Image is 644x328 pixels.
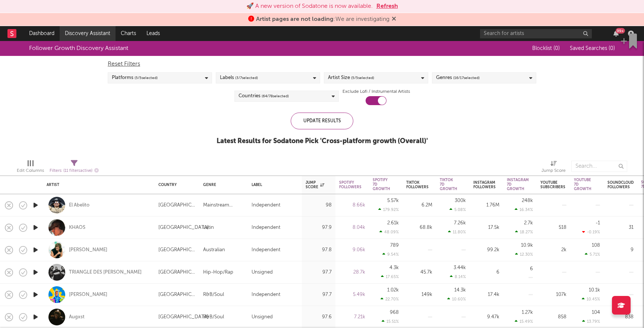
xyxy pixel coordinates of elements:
div: 8.04k [339,223,365,232]
div: El Abelito [69,202,89,209]
div: 14.3k [454,288,466,293]
div: Unsigned [252,268,273,277]
div: Filters [50,166,99,176]
div: 107k [540,290,566,299]
div: Countries [239,92,289,101]
div: 5.49k [339,290,365,299]
div: 9.06k [339,246,365,255]
div: 8.14 % [450,274,466,279]
span: Dismiss [392,16,396,22]
a: Charts [116,26,141,41]
button: 99+ [613,31,619,37]
div: Tiktok 7D Growth [440,178,457,191]
span: ( 11 filters active) [63,169,92,173]
div: 22.70 % [381,297,399,302]
div: 97.7 [306,290,332,299]
div: Australian [203,246,225,255]
div: Label [252,183,294,187]
div: Update Results [291,113,353,129]
span: ( 0 ) [609,46,615,51]
span: ( 5 / 5 selected) [135,73,158,82]
a: [PERSON_NAME] [69,291,107,298]
div: 68.8k [406,223,432,232]
div: Jump Score [542,157,566,179]
div: 9.54 % [382,252,399,257]
div: YouTube Subscribers [540,180,565,189]
div: Unsigned [252,313,273,322]
div: [GEOGRAPHIC_DATA] [158,290,196,299]
div: -0.19 % [582,230,600,234]
div: 4.3k [389,265,399,270]
div: 7.21k [339,313,365,322]
span: : We are investigating [256,16,389,22]
div: [GEOGRAPHIC_DATA] [158,201,196,210]
div: 149k [406,290,432,299]
div: 99.2k [473,246,499,255]
span: ( 16 / 17 selected) [453,73,480,82]
div: 1.76M [473,201,499,210]
div: Instagram Followers [473,180,496,189]
div: 10.1k [589,288,600,293]
div: Follower Growth Discovery Assistant [29,44,128,53]
a: Augxst [69,314,85,321]
div: 17.4k [473,290,499,299]
div: 6 [473,268,499,277]
label: Exclude Lofi / Instrumental Artists [342,87,410,96]
span: ( 5 / 5 selected) [351,73,374,82]
div: Genre [203,183,240,187]
div: Mainstream Electronic [203,201,244,210]
div: 2.61k [387,221,399,225]
div: Hip-Hop/Rap [203,268,233,277]
a: Dashboard [24,26,60,41]
div: 15.51 % [382,319,399,324]
div: 789 [390,243,399,248]
div: [PERSON_NAME] [69,247,107,253]
div: Spotify Followers [339,180,362,189]
div: Latest Results for Sodatone Pick ' Cross-platform growth (Overall) ' [217,137,428,146]
div: Jump Score [306,180,324,189]
span: Blocklist [532,46,560,51]
div: 97.8 [306,246,332,255]
div: KHAOS [69,224,85,231]
div: 5.71 % [585,252,600,257]
div: [GEOGRAPHIC_DATA] [158,246,196,255]
div: 97.6 [306,313,332,322]
div: 6 [530,266,533,271]
div: Labels [220,73,258,82]
div: Independent [252,223,280,232]
div: Independent [252,246,280,255]
div: Edit Columns [17,166,44,175]
div: YouTube 7D Growth [574,178,591,191]
div: 11.80 % [448,230,466,234]
div: 5.57k [387,198,399,203]
div: Reset Filters [108,60,536,69]
div: R&B/Soul [203,290,224,299]
div: Artist Size [328,73,374,82]
div: 97.7 [306,268,332,277]
div: Genres [436,73,480,82]
div: 16.34 % [515,207,533,212]
div: 7.26k [454,221,466,225]
div: Latin [203,223,214,232]
div: [GEOGRAPHIC_DATA] [158,313,209,322]
input: Search for artists [480,29,592,38]
a: TRIANGLE DES [PERSON_NAME] [69,269,142,276]
div: Independent [252,201,280,210]
div: R&B/Soul [203,313,224,322]
div: 6.2M [406,201,432,210]
div: 31 [607,223,634,232]
div: 2.7k [524,221,533,225]
div: 9.47k [473,313,499,322]
div: 48.09 % [379,230,399,234]
button: Saved Searches (0) [568,45,615,51]
div: Filters(11 filters active) [50,157,99,179]
div: 2k [540,246,566,255]
div: 18.27 % [515,230,533,234]
div: 45.7k [406,268,432,277]
div: 12.30 % [515,252,533,257]
div: 98 [306,201,332,210]
div: Spotify 7D Growth [373,178,390,191]
div: 🚀 A new version of Sodatone is now available. [246,2,373,11]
